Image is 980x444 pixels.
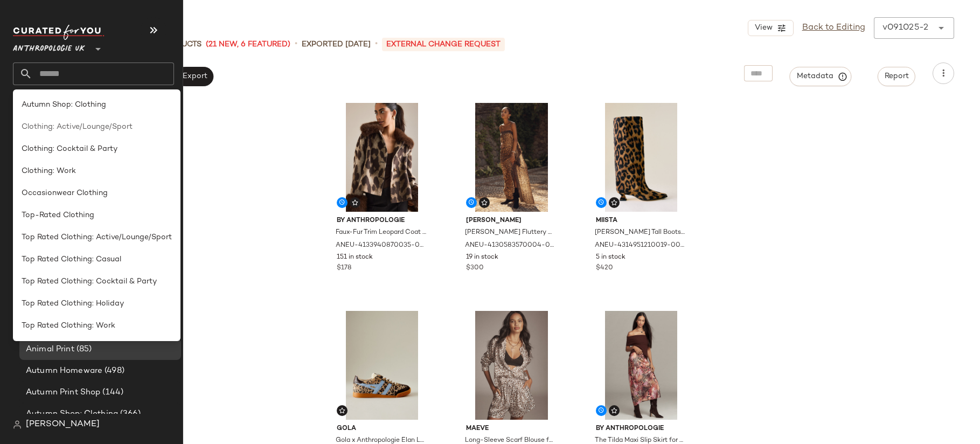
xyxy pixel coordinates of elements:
[611,407,617,414] img: svg%3e
[116,214,138,226] span: (266)
[328,103,436,212] img: 4133940870035_000_e2
[337,253,373,262] span: 151 in stock
[13,25,105,40] img: cfy_white_logo.C9jOOHJF.svg
[26,279,110,291] span: 9.8-9.12 AM Newness
[465,228,556,238] span: [PERSON_NAME] Fluttery Maxi Dress for Women, Polyester/Chiffon, Size XS by [PERSON_NAME] at Anthr...
[352,199,358,206] img: svg%3e
[748,20,793,36] button: View
[26,408,118,420] span: Autumn Shop: Clothing
[26,386,100,399] span: Autumn Print Shop
[337,263,351,273] span: $178
[884,72,909,81] span: Report
[13,420,22,429] img: svg%3e
[465,241,556,251] span: ANEU-4130583570004-000-029
[13,37,85,56] span: Anthropologie UK
[75,322,93,334] span: (59)
[118,408,141,420] span: (366)
[182,72,207,81] span: Export
[457,103,566,212] img: 4130583570004_029_b5
[26,300,61,313] span: top rated
[339,407,345,414] img: svg%3e
[115,192,137,205] span: (275)
[337,216,428,226] span: By Anthropologie
[595,228,686,238] span: [PERSON_NAME] Tall Boots for Women, Leather, Size 38 by Miista at Anthropologie
[37,149,107,162] span: Global Clipboards
[802,22,865,34] a: Back to Editing
[61,300,90,313] span: (3340)
[107,149,119,162] span: (7)
[611,199,617,206] img: svg%3e
[466,216,557,226] span: [PERSON_NAME]
[34,106,77,119] span: Dashboard
[295,38,297,51] span: •
[882,22,928,34] div: v091025-2
[587,311,696,420] img: 4120652010039_805_b
[115,171,136,183] span: (226)
[595,241,686,251] span: ANEU-4314951210019-000-029
[26,365,102,377] span: Autumn Homeware
[102,365,124,377] span: (498)
[100,386,123,399] span: (144)
[328,311,436,420] img: 4317582670093_029_e
[26,235,107,248] span: 8.4-8.8 AM Newness
[107,235,129,248] span: (257)
[466,253,498,262] span: 19 in stock
[26,192,115,205] span: 8.18-8.22 AM Newness
[37,128,85,140] span: All Products
[790,67,852,86] button: Metadata
[336,228,427,238] span: Faux-Fur Trim Leopard Coat Jacket for Women, Polyester/Wool, Size Uk 16 by Anthropologie
[481,199,488,206] img: svg%3e
[596,253,625,262] span: 5 in stock
[375,38,378,51] span: •
[206,39,290,50] span: (21 New, 6 Featured)
[26,257,105,269] span: 9.2-9.5 AM Newness
[796,72,845,81] span: Metadata
[26,343,74,356] span: Animal Print
[596,263,613,273] span: $420
[17,107,28,117] img: svg%3e
[466,263,484,273] span: $300
[878,67,915,86] button: Report
[336,241,427,251] span: ANEU-4133940870035-000-000
[587,103,696,212] img: 4314951210019_029_e
[110,279,134,291] span: (390)
[457,311,566,420] img: 4110647160077_014_b
[175,67,213,86] button: Export
[26,214,116,226] span: 8.25-8.29 AM Newness
[74,343,92,356] span: (85)
[26,171,115,183] span: 8.11-8.15 AM Newness
[26,418,100,431] span: [PERSON_NAME]
[302,39,371,50] p: Exported [DATE]
[596,216,687,226] span: Miista
[105,257,127,269] span: (296)
[337,424,428,434] span: Gola
[596,424,687,434] span: By Anthropologie
[382,38,505,51] p: External Change Request
[466,424,557,434] span: Maeve
[754,24,772,32] span: View
[37,322,75,334] span: Curations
